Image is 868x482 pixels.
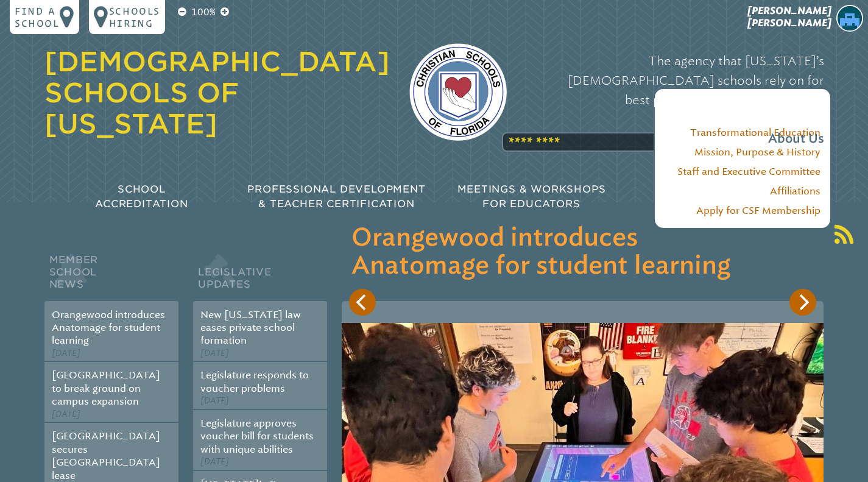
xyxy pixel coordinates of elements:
[789,289,816,316] button: Next
[200,395,229,406] span: [DATE]
[457,183,606,210] span: Meetings & Workshops for Educators
[44,251,178,301] h2: Member School News
[193,251,327,301] h2: Legislative Updates
[52,409,80,419] span: [DATE]
[770,185,820,197] a: Affiliations
[95,183,188,210] span: School Accreditation
[200,348,229,358] span: [DATE]
[52,309,165,347] a: Orangewood introduces Anatomage for student learning
[526,51,824,149] p: The agency that [US_STATE]’s [DEMOGRAPHIC_DATA] schools rely on for best practices in accreditati...
[409,43,507,141] img: csf-logo-web-colors.png
[52,348,80,358] span: [DATE]
[247,183,425,210] span: Professional Development & Teacher Certification
[200,456,229,467] span: [DATE]
[52,369,160,407] a: [GEOGRAPHIC_DATA] to break ground on campus expansion
[696,205,820,216] a: Apply for CSF Membership
[768,129,824,149] span: About Us
[836,5,863,32] img: 49a54f7e02998ca6e2af28b0999cb579
[44,46,390,140] a: [DEMOGRAPHIC_DATA] Schools of [US_STATE]
[200,417,314,455] a: Legislature approves voucher bill for students with unique abilities
[52,430,160,481] a: [GEOGRAPHIC_DATA] secures [GEOGRAPHIC_DATA] lease
[15,5,60,29] p: Find a school
[349,289,376,316] button: Previous
[189,5,218,19] p: 100%
[677,166,820,177] a: Staff and Executive Committee
[109,5,160,29] p: Schools Hiring
[200,369,309,394] a: Legislature responds to voucher problems
[747,5,831,29] span: [PERSON_NAME] [PERSON_NAME]
[200,309,301,347] a: New [US_STATE] law eases private school formation
[351,224,814,280] h3: Orangewood introduces Anatomage for student learning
